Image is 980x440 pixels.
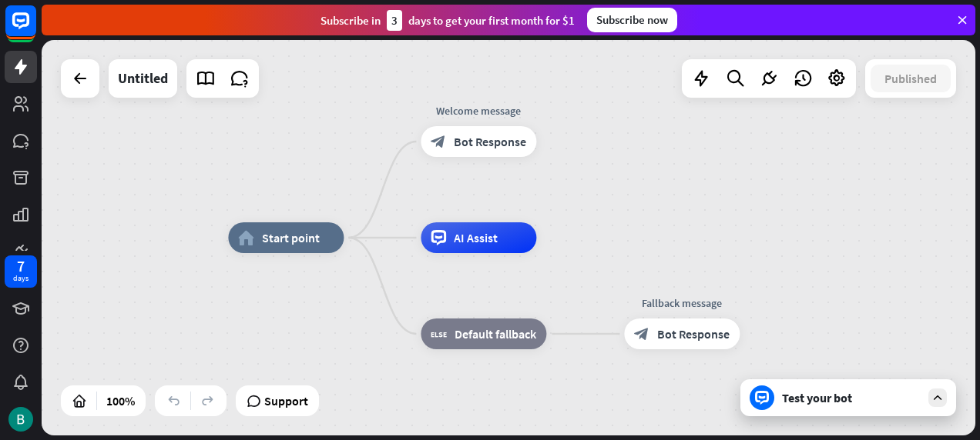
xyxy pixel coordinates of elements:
div: Fallback message [612,295,751,311]
button: Published [871,65,951,92]
div: Test your bot [782,390,921,405]
span: AI Assist [454,230,498,245]
div: days [13,273,29,284]
i: home_2 [238,230,254,245]
a: 7 days [5,255,37,288]
div: 100% [102,388,139,413]
span: Start point [262,230,320,245]
i: block_fallback [431,326,447,342]
div: Subscribe now [587,8,677,32]
span: Bot Response [657,326,730,342]
div: Welcome message [409,103,548,118]
span: Default fallback [455,326,536,342]
span: Support [264,388,308,413]
div: 3 [387,10,402,31]
div: 7 [17,259,25,273]
button: Open LiveChat chat widget [12,6,59,52]
i: block_bot_response [431,134,446,149]
span: Bot Response [454,134,526,149]
div: Untitled [118,59,168,98]
div: Subscribe in days to get your first month for $1 [321,10,575,31]
i: block_bot_response [634,326,649,342]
